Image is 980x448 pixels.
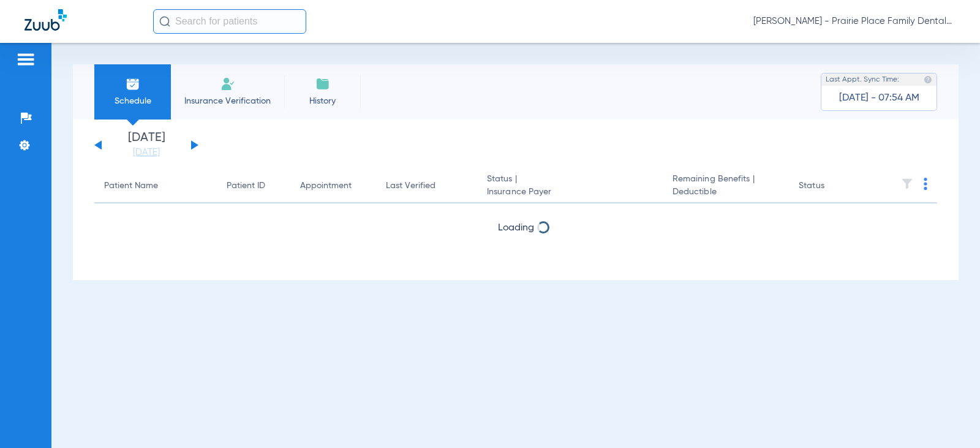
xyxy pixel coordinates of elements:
div: Last Verified [386,180,467,192]
img: History [315,77,330,91]
img: hamburger-icon [16,52,36,67]
span: Schedule [104,95,162,107]
img: Manual Insurance Verification [221,77,235,91]
span: Last Appt. Sync Time: [826,74,899,86]
img: Schedule [126,77,140,91]
th: Remaining Benefits | [663,169,789,203]
th: Status | [477,169,663,203]
img: Zuub Logo [24,9,67,31]
div: Patient Name [104,180,207,192]
span: [DATE] - 07:54 AM [839,92,919,104]
img: last sync help info [924,75,932,84]
span: [PERSON_NAME] - Prairie Place Family Dental [753,15,956,28]
div: Patient ID [227,180,281,192]
div: Patient ID [227,180,265,192]
div: Patient Name [104,180,158,192]
span: Loading [498,223,534,233]
img: Search Icon [159,16,170,27]
div: Appointment [300,180,366,192]
li: [DATE] [110,132,183,159]
span: Insurance Verification [180,95,275,107]
div: Appointment [300,180,352,192]
div: Last Verified [386,180,435,192]
a: [DATE] [110,146,183,159]
span: History [293,95,352,107]
img: group-dot-blue.svg [924,178,927,190]
span: Insurance Payer [487,186,653,199]
img: filter.svg [901,178,913,190]
th: Status [789,169,872,203]
input: Search for patients [153,9,306,34]
span: Deductible [673,186,779,199]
